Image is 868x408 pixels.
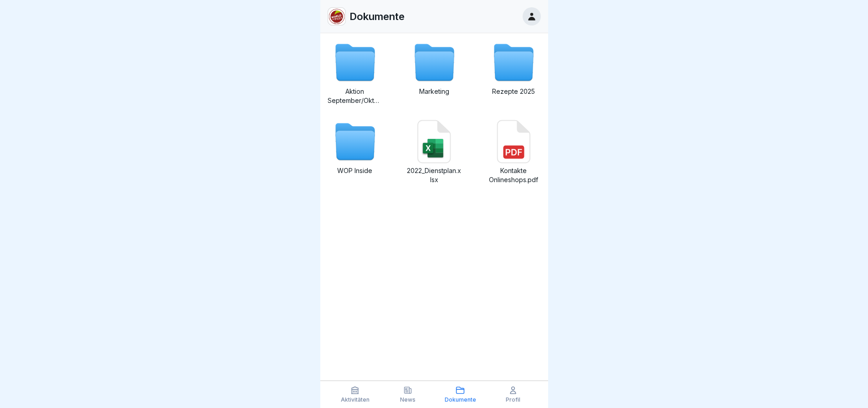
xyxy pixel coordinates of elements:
p: Aktivitäten [341,397,370,403]
p: News [400,397,416,403]
img: wpjn4gtn6o310phqx1r289if.png [328,8,345,25]
a: Rezepte 2025 [486,41,541,105]
p: Rezepte 2025 [486,87,541,96]
a: Marketing [407,41,462,105]
p: Profil [506,397,520,403]
p: Aktion September/Oktober/November [328,87,382,105]
a: WOP Inside [328,120,382,184]
p: Kontakte Onlineshops.pdf [486,166,541,184]
a: 2022_Dienstplan.xlsx [407,120,462,184]
p: Marketing [407,87,462,96]
a: Aktion September/Oktober/November [328,41,382,105]
p: Dokumente [349,10,405,22]
p: Dokumente [445,397,476,403]
p: WOP Inside [328,166,382,175]
a: Kontakte Onlineshops.pdf [486,120,541,184]
p: 2022_Dienstplan.xlsx [407,166,462,184]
